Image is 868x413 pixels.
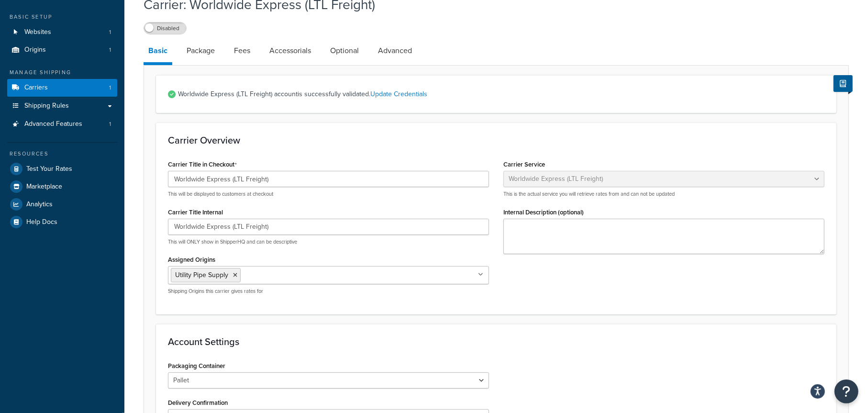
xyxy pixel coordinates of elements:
a: Update Credentials [370,89,427,99]
span: Help Docs [26,218,57,226]
span: 1 [109,84,111,92]
a: Optional [325,39,364,62]
div: Resources [7,150,117,158]
label: Assigned Origins [168,256,215,263]
li: Carriers [7,79,117,97]
span: 1 [109,46,111,54]
label: Delivery Confirmation [168,399,228,406]
label: Disabled [144,22,186,34]
span: Origins [24,46,46,54]
button: Open Resource Center [835,380,858,403]
a: Accessorials [265,39,316,62]
a: Analytics [7,196,117,213]
li: Advanced Features [7,115,117,133]
span: Advanced Features [24,120,82,128]
a: Test Your Rates [7,160,117,178]
label: Carrier Title Internal [168,209,223,216]
span: Marketplace [26,183,62,191]
a: Origins1 [7,41,117,59]
div: Manage Shipping [7,68,117,77]
a: Advanced [373,39,417,62]
h3: Account Settings [168,336,824,347]
h3: Carrier Overview [168,135,824,145]
label: Carrier Service [503,161,545,168]
span: Websites [24,28,51,36]
span: Carriers [24,84,48,92]
div: Basic Setup [7,13,117,21]
a: Package [182,39,220,62]
span: 1 [109,120,111,128]
span: Analytics [26,201,53,209]
a: Help Docs [7,213,117,231]
a: Websites1 [7,23,117,41]
a: Carriers1 [7,79,117,97]
label: Carrier Title in Checkout [168,161,237,168]
a: Shipping Rules [7,97,117,115]
li: Websites [7,23,117,41]
span: Utility Pipe Supply [175,270,228,280]
a: Marketplace [7,178,117,195]
button: Show Help Docs [834,75,853,92]
a: Fees [229,39,255,62]
a: Basic [144,39,172,65]
span: Worldwide Express (LTL Freight) account is successfully validated. [178,88,824,101]
p: This will ONLY show in ShipperHQ and can be descriptive [168,238,489,246]
p: Shipping Origins this carrier gives rates for [168,288,489,295]
label: Internal Description (optional) [503,209,584,216]
span: Shipping Rules [24,102,69,110]
p: This will be displayed to customers at checkout [168,190,489,198]
p: This is the actual service you will retrieve rates from and can not be updated [503,190,824,198]
label: Packaging Container [168,362,225,369]
span: 1 [109,28,111,36]
span: Test Your Rates [26,165,72,173]
li: Origins [7,41,117,59]
a: Advanced Features1 [7,115,117,133]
